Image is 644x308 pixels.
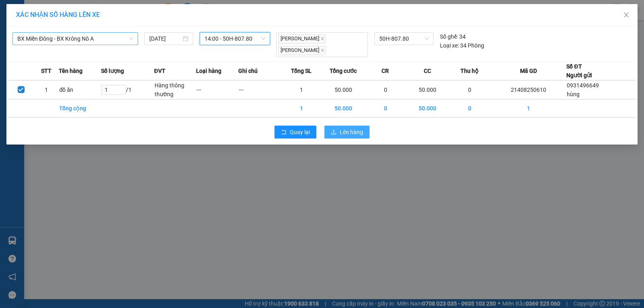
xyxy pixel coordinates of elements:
[196,80,238,99] td: ---
[76,36,114,42] span: 13:24:21 [DATE]
[566,62,592,80] div: Số ĐT Người gửi
[275,126,316,138] button: rollbackQuay lại
[34,80,59,99] td: 1
[238,66,258,75] span: Ghi chú
[101,66,124,75] span: Số lượng
[8,18,19,38] img: logo
[491,99,566,117] td: 1
[331,129,336,136] span: upload
[149,34,181,43] input: 14/08/2025
[324,126,369,138] button: uploadLên hàng
[320,48,324,52] span: close
[449,99,491,117] td: 0
[278,34,326,43] span: [PERSON_NAME]
[278,46,326,55] span: [PERSON_NAME]
[28,48,93,54] strong: BIÊN NHẬN GỬI HÀNG HOÁ
[340,128,363,136] span: Lên hàng
[281,129,287,136] span: rollback
[59,80,101,99] td: đồ ăn
[320,37,324,41] span: close
[62,56,74,68] span: Nơi nhận:
[196,66,221,75] span: Loại hàng
[41,66,52,75] span: STT
[8,56,17,68] span: Nơi gửi:
[238,80,281,99] td: ---
[16,11,100,19] span: XÁC NHẬN SỐ HÀNG LÊN XE
[154,66,165,75] span: ĐVT
[72,30,114,36] span: B131408250676
[520,66,537,75] span: Mã GD
[365,80,407,99] td: 0
[17,33,133,45] span: BX Miền Đông - BX Krông Nô A
[623,12,630,18] span: close
[440,32,458,41] span: Số ghế:
[379,33,429,45] span: 50H-807.80
[440,41,484,50] div: 34 Phòng
[449,80,491,99] td: 0
[407,80,449,99] td: 50.000
[59,99,101,117] td: Tổng cộng
[21,13,65,43] strong: CÔNG TY TNHH [GEOGRAPHIC_DATA] 214 QL13 - P.26 - Q.BÌNH THẠNH - TP HCM 1900888606
[204,33,265,45] span: 14:00 - 50H-807.80
[280,80,322,99] td: 1
[322,99,365,117] td: 50.000
[59,66,83,75] span: Tên hàng
[407,99,449,117] td: 50.000
[440,41,459,50] span: Loại xe:
[322,80,365,99] td: 50.000
[330,66,357,75] span: Tổng cước
[382,66,389,75] span: CR
[567,91,580,97] span: hùng
[280,99,322,117] td: 1
[491,80,566,99] td: 21408250610
[81,56,104,61] span: PV Đắk Song
[290,128,310,136] span: Quay lại
[615,4,638,27] button: Close
[440,32,466,41] div: 34
[154,80,196,99] td: Hàng thông thường
[567,82,599,89] span: 0931496649
[365,99,407,117] td: 0
[460,66,479,75] span: Thu hộ
[424,66,431,75] span: CC
[291,66,312,75] span: Tổng SL
[101,80,154,99] td: / 1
